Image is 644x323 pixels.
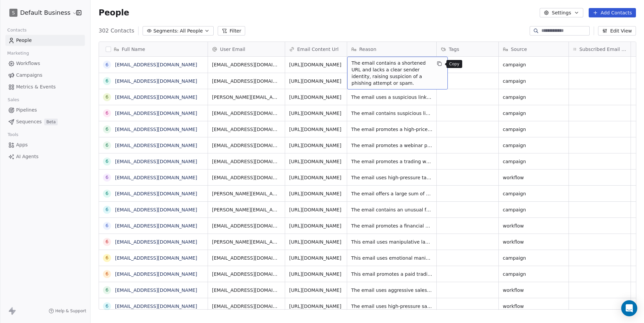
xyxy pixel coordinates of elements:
span: Campaigns [16,72,42,79]
a: [URL][DOMAIN_NAME] [289,175,341,180]
span: The email promotes a financial product with unrealistic promises of high returns, a hallmark of i... [351,222,432,229]
button: Edit View [598,26,636,36]
span: Help & Support [55,308,86,314]
a: Pipelines [5,105,85,116]
div: grid [99,57,208,310]
span: Pipelines [16,107,37,114]
span: campaign [503,142,565,149]
span: Tools [5,130,21,140]
a: [URL][DOMAIN_NAME] [289,111,341,116]
a: [EMAIL_ADDRESS][DOMAIN_NAME] [115,62,197,67]
span: People [16,37,32,44]
span: [EMAIL_ADDRESS][DOMAIN_NAME] [212,126,281,133]
a: [URL][DOMAIN_NAME] [289,287,341,293]
a: [URL][DOMAIN_NAME] [289,159,341,164]
a: Metrics & Events [5,81,85,92]
div: 6 [106,206,109,213]
a: [URL][DOMAIN_NAME] [289,94,341,100]
span: Marketing [4,48,32,58]
a: Campaigns [5,70,85,81]
span: Workflows [16,60,40,67]
span: Reason [359,46,376,53]
span: [EMAIL_ADDRESS][DOMAIN_NAME] [212,271,281,277]
span: campaign [503,126,565,133]
a: [URL][DOMAIN_NAME] [289,223,341,229]
span: The email promotes a webinar promising unrealistic financial gains through trading, a common tact... [351,142,432,149]
span: campaign [503,206,565,213]
span: [EMAIL_ADDRESS][DOMAIN_NAME] [212,158,281,165]
span: Beta [44,119,58,125]
div: 6 [106,61,109,68]
a: [URL][DOMAIN_NAME] [289,143,341,148]
span: The email contains a shortened URL and lacks a clear sender identity, raising suspicion of a phis... [352,60,431,86]
div: User Email [208,42,285,56]
span: This email uses manipulative language and promises unrealistic results to sell a product, which i... [351,239,432,245]
span: campaign [503,158,565,165]
a: [EMAIL_ADDRESS][DOMAIN_NAME] [115,271,197,277]
a: [EMAIL_ADDRESS][DOMAIN_NAME] [115,143,197,148]
div: 6 [106,303,109,310]
span: Subscribed Email Categories [579,46,627,53]
span: [PERSON_NAME][EMAIL_ADDRESS][DOMAIN_NAME] [212,94,281,101]
span: The email uses aggressive sales tactics and vague promises of increased leads and bookings withou... [351,287,432,294]
a: People [5,35,85,46]
span: [EMAIL_ADDRESS][DOMAIN_NAME] [212,222,281,229]
span: Default Business [20,8,70,17]
span: The email promotes a trading webinar with exaggerated claims of high returns, which is a common t... [351,158,432,165]
span: campaign [503,61,565,68]
a: [URL][DOMAIN_NAME] [289,304,341,309]
div: Subscribed Email Categories [569,42,631,56]
a: [EMAIL_ADDRESS][DOMAIN_NAME] [115,175,197,180]
div: 6 [106,126,109,133]
span: The email contains suspicious links and requests personal information, raising concerns about a p... [351,110,432,117]
span: AI Agents [16,153,39,160]
div: Full Name [99,42,208,56]
div: 6 [106,174,109,181]
a: [EMAIL_ADDRESS][DOMAIN_NAME] [115,239,197,245]
span: Apps [16,141,28,148]
button: Filter [218,26,246,36]
span: User Email [220,46,245,53]
span: The email uses a suspicious link and lacks clear sender verification, raising concerns about a po... [351,94,432,101]
a: [EMAIL_ADDRESS][DOMAIN_NAME] [115,191,197,196]
span: workflow [503,303,565,310]
span: workflow [503,287,565,294]
div: Source [499,42,569,56]
div: 6 [106,254,109,261]
span: [PERSON_NAME][EMAIL_ADDRESS][DOMAIN_NAME] [212,239,281,245]
a: [EMAIL_ADDRESS][DOMAIN_NAME] [115,94,197,100]
span: Email Content Url [297,46,338,53]
div: 6 [106,158,109,165]
a: [URL][DOMAIN_NAME] [289,62,341,67]
a: Workflows [5,58,85,69]
span: The email uses high-pressure sales tactics and vague promises of increased business without provi... [351,303,432,310]
a: SequencesBeta [5,116,85,127]
span: campaign [503,255,565,261]
span: campaign [503,78,565,84]
span: [EMAIL_ADDRESS][DOMAIN_NAME] [212,174,281,181]
span: The email promotes a high-priced trading course with aggressive sales tactics and promises of unr... [351,126,432,133]
span: 302 Contacts [99,27,134,35]
span: S [12,9,15,16]
span: [EMAIL_ADDRESS][DOMAIN_NAME] [212,255,281,261]
span: The email contains an unusual format and includes an unsubscribe link, which is often associated ... [351,206,432,213]
a: AI Agents [5,151,85,162]
div: 6 [106,190,109,197]
span: [PERSON_NAME][EMAIL_ADDRESS][DOMAIN_NAME] [212,206,281,213]
span: Contacts [4,25,30,35]
button: SDefault Business [8,7,71,18]
div: 6 [106,270,109,277]
span: [EMAIL_ADDRESS][DOMAIN_NAME] [212,142,281,149]
span: This email uses emotional manipulation and urgency to promote cryptocurrency-related products, wh... [351,255,432,261]
span: [EMAIL_ADDRESS][DOMAIN_NAME] [212,110,281,117]
div: Email Content Url [285,42,347,56]
span: Full Name [122,46,145,53]
a: Apps [5,139,85,150]
div: Open Intercom Messenger [621,300,637,316]
a: [URL][DOMAIN_NAME] [289,127,341,132]
a: [EMAIL_ADDRESS][DOMAIN_NAME] [115,287,197,293]
a: [URL][DOMAIN_NAME] [289,191,341,196]
span: campaign [503,94,565,101]
span: Tags [449,46,459,53]
a: [URL][DOMAIN_NAME] [289,255,341,261]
